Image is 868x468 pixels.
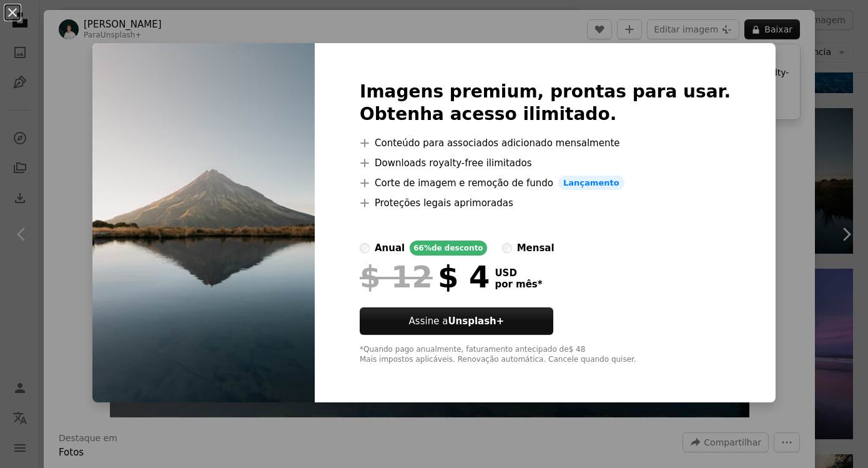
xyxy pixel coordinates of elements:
span: $ 12 [360,261,433,293]
span: USD [495,267,542,279]
div: *Quando pago anualmente, faturamento antecipado de $ 48 Mais impostos aplicáveis. Renovação autom... [360,345,731,365]
h2: Imagens premium, prontas para usar. Obtenha acesso ilimitado. [360,81,731,126]
span: Lançamento [558,176,624,191]
li: Corte de imagem e remoção de fundo [360,176,731,191]
strong: Unsplash+ [448,316,504,327]
div: anual [375,241,405,256]
div: mensal [517,241,555,256]
div: $ 4 [360,261,490,293]
img: premium_photo-1707563544861-d7d1c01c3ea0 [92,43,315,403]
span: por mês * [495,279,542,290]
li: Downloads royalty-free ilimitados [360,156,731,171]
div: 66% de desconto [410,241,486,256]
input: mensal [502,243,512,253]
li: Proteções legais aprimoradas [360,196,731,211]
button: Assine aUnsplash+ [360,307,553,335]
input: anual66%de desconto [360,243,370,253]
li: Conteúdo para associados adicionado mensalmente [360,136,731,151]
